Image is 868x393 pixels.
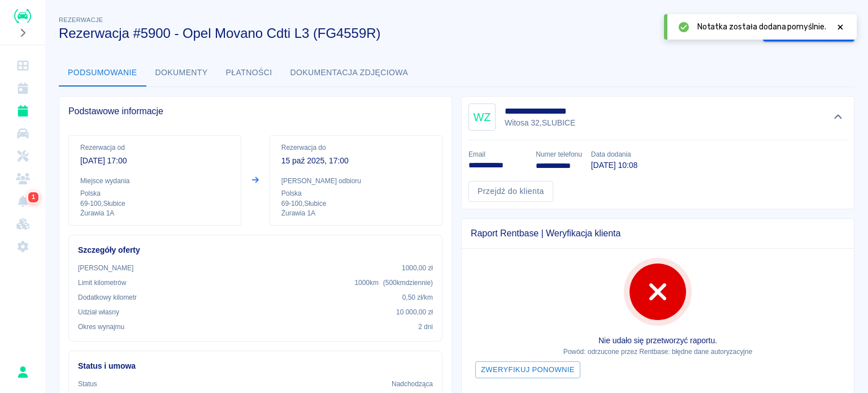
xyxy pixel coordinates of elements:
button: Podsumowanie [59,59,146,87]
p: [PERSON_NAME] [78,263,133,273]
p: Rezerwacja od [80,142,229,153]
button: Rozwiń nawigację [14,25,31,40]
p: Polska [281,188,431,198]
div: WZ [468,103,496,131]
button: Rafał Płaza [11,360,34,384]
p: Nadchodząca [392,379,433,389]
p: Powód: odrzucone przez Rentbase: błędne dane autoryzacyjne [471,347,845,357]
p: [DATE] 17:00 [80,155,229,167]
a: Rezerwacje [5,100,41,122]
p: Okres wynajmu [78,322,124,332]
p: 0,50 zł /km [402,292,433,303]
p: Limit kilometrów [78,278,126,288]
a: Ustawienia [5,235,41,258]
button: Dokumenty [146,59,217,87]
a: Serwisy [5,145,41,167]
p: 10 000,00 zł [396,307,433,317]
p: 1000 km [354,278,433,288]
a: Widget WWW [5,213,41,235]
a: Flota [5,122,41,145]
h3: Rezerwacja #5900 - Opel Movano Cdti L3 (FG4559R) [59,25,754,41]
h6: Status i umowa [78,360,433,372]
a: Kalendarz [5,77,41,100]
img: Renthelp [14,9,31,23]
p: Dodatkowy kilometr [78,292,137,303]
p: Email [468,149,527,159]
span: Rezerwacje [59,16,103,23]
p: Data dodania [591,149,637,159]
button: Płatności [217,59,281,87]
p: [DATE] 10:08 [591,159,637,171]
span: 1 [29,192,37,203]
p: 1000,00 zł [402,263,433,273]
button: Ukryj szczegóły [829,109,848,125]
p: Witosa 32 , SLUBICE [505,117,591,129]
p: Żurawia 1A [80,209,229,218]
a: Przejdź do klienta [468,181,553,202]
p: 69-100 , Słubice [80,198,229,209]
h6: Szczegóły oferty [78,244,433,256]
p: 2 dni [418,322,433,332]
a: Dashboard [5,54,41,77]
p: Rezerwacja do [281,142,431,153]
p: 69-100 , Słubice [281,198,431,209]
p: Nie udało się przetworzyć raportu. [471,335,845,347]
p: [PERSON_NAME] odbioru [281,176,431,186]
button: Dokumentacja zdjęciowa [281,59,418,87]
p: Miejsce wydania [80,176,229,186]
p: Numer telefonu [536,149,581,159]
a: Powiadomienia [5,190,41,213]
p: Udział własny [78,307,119,317]
a: Klienci [5,167,41,190]
p: Status [78,379,97,389]
span: Notatka została dodana pomyślnie. [697,21,826,33]
p: Polska [80,188,229,198]
p: Żurawia 1A [281,209,431,218]
p: 15 paź 2025, 17:00 [281,155,431,167]
span: ( 500 km dziennie ) [383,279,433,287]
button: Zweryfikuj ponownie [475,361,580,379]
span: Podstawowe informacje [68,106,442,117]
span: Raport Rentbase | Weryfikacja klienta [471,228,845,239]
